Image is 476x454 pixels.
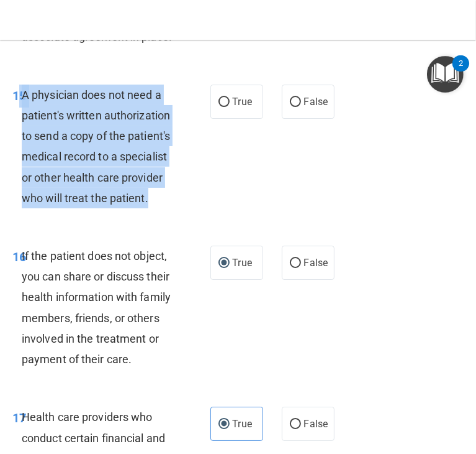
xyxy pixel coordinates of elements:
[218,259,230,268] input: True
[233,418,252,430] span: True
[12,249,26,264] span: 16
[290,420,301,429] input: False
[262,373,461,422] iframe: Drift Widget Chat Controller
[459,63,463,80] div: 2
[233,96,252,108] span: True
[304,257,328,269] span: False
[218,98,230,107] input: True
[233,257,252,269] span: True
[290,98,301,107] input: False
[304,96,328,108] span: False
[22,249,171,366] span: If the patient does not object, you can share or discuss their health information with family mem...
[12,88,26,103] span: 15
[304,418,328,430] span: False
[12,410,26,425] span: 17
[22,88,170,205] span: A physician does not need a patient's written authorization to send a copy of the patient's medic...
[218,420,230,429] input: True
[290,259,301,268] input: False
[427,56,464,93] button: Open Resource Center, 2 new notifications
